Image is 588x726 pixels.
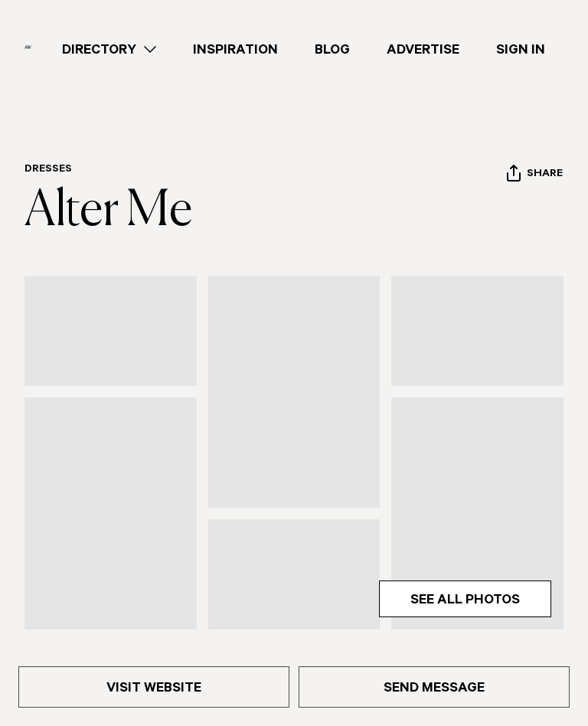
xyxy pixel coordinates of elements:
[527,168,563,182] span: Share
[379,580,551,617] a: See All Photos
[478,39,563,60] a: Sign In
[368,39,478,60] a: Advertise
[24,45,31,49] img: Auckland Weddings Logo
[296,39,368,60] a: Blog
[24,187,192,236] a: Alter Me
[175,39,296,60] a: Inspiration
[299,666,570,708] a: Send Message
[18,666,289,708] a: Visit Website
[44,39,175,60] a: Directory
[24,164,72,176] a: Dresses
[506,164,563,187] button: Share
